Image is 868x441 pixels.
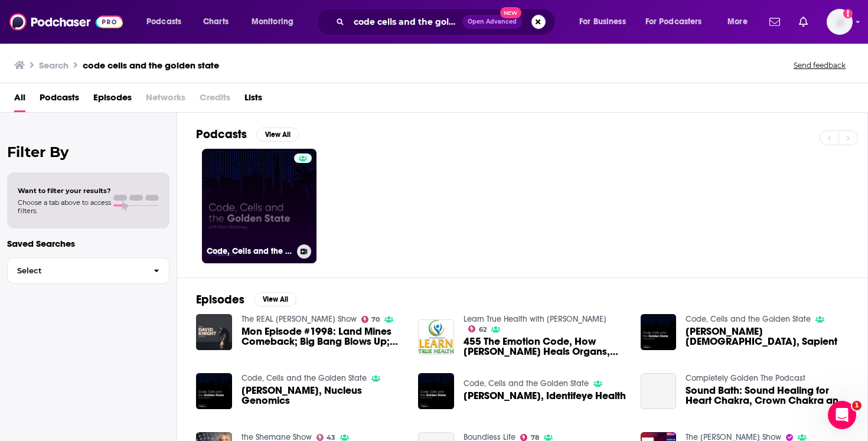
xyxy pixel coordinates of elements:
[361,316,380,323] a: 70
[196,292,244,307] h2: Episodes
[242,386,404,406] span: [PERSON_NAME], Nucleus Genomics
[462,15,522,29] button: Open AdvancedNew
[328,8,567,35] div: Search podcasts, credits, & more...
[196,292,296,307] a: EpisodesView All
[242,326,404,347] a: Mon Episode #1998: Land Mines Comeback; Big Bang Blows Up; NanoTech Golden Eyes; Neutralizing Che...
[244,88,262,112] a: Lists
[579,14,626,30] span: For Business
[719,12,762,31] button: open menu
[39,60,68,71] h3: Search
[196,127,299,142] a: PodcastsView All
[9,11,123,33] img: Podchaser - Follow, Share and Rate Podcasts
[468,19,517,25] span: Open Advanced
[200,88,230,112] span: Credits
[843,9,853,18] svg: Add a profile image
[195,12,236,31] a: Charts
[765,12,785,32] a: Show notifications dropdown
[727,14,748,30] span: More
[641,314,677,350] img: Mohit Jain, Sapient
[464,391,626,401] span: [PERSON_NAME], Identifeye Health
[7,257,169,284] button: Select
[7,143,169,161] h2: Filter By
[254,292,296,306] button: View All
[18,198,111,215] span: Choose a tab above to access filters.
[686,326,849,347] span: [PERSON_NAME][DEMOGRAPHIC_DATA], Sapient
[371,317,380,322] span: 70
[243,12,309,31] button: open menu
[638,12,719,31] button: open menu
[83,60,219,71] h3: code cells and the golden state
[327,435,335,440] span: 43
[14,88,25,112] a: All
[686,386,849,406] a: Sound Bath: Sound Healing for Heart Chakra, Crown Chakra and Womb Health
[686,326,849,347] a: Mohit Jain, Sapient
[242,386,404,406] a: Kian Sadeghi, Nucleus Genomics
[40,88,79,112] a: Podcasts
[18,187,111,195] span: Want to filter your results?
[464,337,626,357] span: 455 The Emotion Code, How [PERSON_NAME] Heals Organs, Disease, Dysfunction & [PERSON_NAME] Pain Q...
[196,127,247,142] h2: Podcasts
[196,373,232,409] img: Kian Sadeghi, Nucleus Genomics
[464,314,606,324] a: Learn True Health with Ashley James
[349,12,462,31] input: Search podcasts, credits, & more...
[464,337,626,357] a: 455 The Emotion Code, How Dr. Bradley Nelson Heals Organs, Disease, Dysfunction & Cronic Pain Qui...
[794,12,812,32] a: Show notifications dropdown
[828,401,856,429] iframe: Intercom live chat
[645,14,702,30] span: For Podcasters
[790,60,849,70] button: Send feedback
[146,14,181,30] span: Podcasts
[464,391,626,401] a: Vasiliki Demas, Identifeye Health
[852,401,862,410] span: 1
[827,9,853,35] img: User Profile
[827,9,853,35] span: Logged in as Simran12080
[242,314,357,324] a: The REAL David Knight Show
[531,435,539,440] span: 78
[468,325,487,332] a: 62
[207,246,292,256] h3: Code, Cells and the Golden State
[464,378,589,388] a: Code, Cells and the Golden State
[196,314,232,350] img: Mon Episode #1998: Land Mines Comeback; Big Bang Blows Up; NanoTech Golden Eyes; Neutralizing Che...
[242,373,367,383] a: Code, Cells and the Golden State
[202,149,316,263] a: Code, Cells and the Golden State
[686,314,811,324] a: Code, Cells and the Golden State
[7,238,169,249] p: Saved Searches
[256,128,299,142] button: View All
[686,373,805,383] a: Completely Golden The Podcast
[641,373,677,409] a: Sound Bath: Sound Healing for Heart Chakra, Crown Chakra and Womb Health
[146,88,185,112] span: Networks
[571,12,641,31] button: open menu
[252,14,293,30] span: Monitoring
[418,319,454,355] img: 455 The Emotion Code, How Dr. Bradley Nelson Heals Organs, Disease, Dysfunction & Cronic Pain Qui...
[93,88,132,112] a: Episodes
[8,267,144,275] span: Select
[520,434,539,441] a: 78
[418,373,454,409] img: Vasiliki Demas, Identifeye Health
[138,12,197,31] button: open menu
[316,434,336,441] a: 43
[827,9,853,35] button: Show profile menu
[479,327,487,332] span: 62
[203,14,229,30] span: Charts
[500,7,521,18] span: New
